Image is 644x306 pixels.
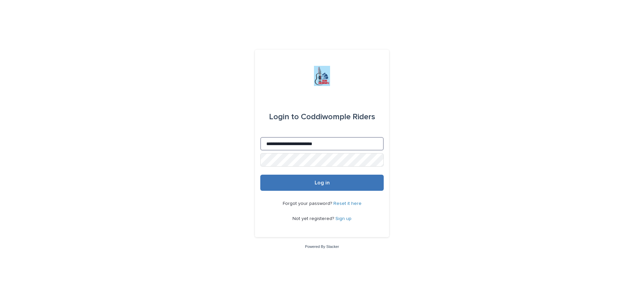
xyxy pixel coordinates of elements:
[333,201,362,206] a: Reset it here
[335,216,352,221] a: Sign up
[283,201,333,206] span: Forgot your password?
[305,245,339,249] a: Powered By Stacker
[269,107,375,126] div: Coddiwomple Riders
[315,180,330,185] span: Log in
[260,175,384,191] button: Log in
[314,66,330,86] img: jxsLJbdS1eYBI7rVAS4p
[292,216,335,221] span: Not yet registered?
[269,113,299,121] span: Login to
